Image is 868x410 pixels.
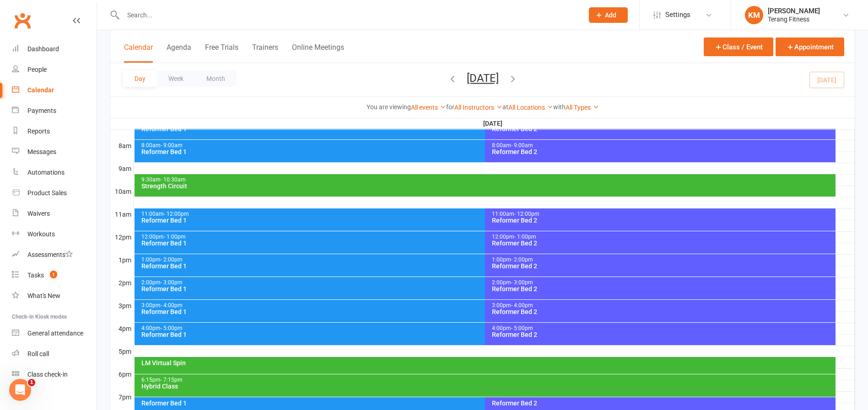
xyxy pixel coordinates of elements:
[411,104,446,111] a: All events
[12,323,97,344] a: General attendance kiosk mode
[589,7,628,23] button: Add
[120,9,577,21] input: Search...
[514,211,539,217] span: - 12:00pm
[141,309,825,315] div: Reformer Bed 1
[124,43,153,63] button: Calendar
[12,203,97,224] a: Waivers
[12,142,97,162] a: Messages
[141,383,834,389] div: Hybrid Class
[161,256,183,263] span: - 2:00pm
[553,103,566,111] strong: with
[27,45,59,53] div: Dashboard
[110,254,133,266] th: 1pm
[511,279,533,286] span: - 3:00pm
[491,143,834,149] div: 8:00am
[110,300,133,311] th: 3pm
[27,66,47,73] div: People
[367,103,411,111] strong: You are viewing
[164,234,186,240] span: - 1:00pm
[12,265,97,286] a: Tasks 1
[12,80,97,101] a: Calendar
[454,104,502,111] a: All Instructors
[27,107,56,114] div: Payments
[491,331,834,338] div: Reformer Bed 2
[141,325,825,331] div: 4:00pm
[141,286,825,292] div: Reformer Bed 1
[141,360,834,366] div: LM Virtual Spin
[12,224,97,245] a: Workouts
[27,350,49,357] div: Roll call
[28,379,35,386] span: 1
[27,189,67,197] div: Product Sales
[110,323,133,334] th: 4pm
[12,59,97,80] a: People
[508,104,553,111] a: All Locations
[491,280,834,286] div: 2:00pm
[491,286,834,292] div: Reformer Bed 2
[110,346,133,357] th: 5pm
[252,43,278,63] button: Trainers
[205,43,238,63] button: Free Trials
[12,364,97,385] a: Class kiosk mode
[27,330,83,337] div: General attendance
[446,103,454,111] strong: for
[27,272,44,279] div: Tasks
[141,257,825,263] div: 1:00pm
[110,140,133,151] th: 8am
[12,286,97,306] a: What's New
[161,279,183,286] span: - 3:00pm
[776,37,844,56] button: Appointment
[123,70,157,87] button: Day
[141,303,825,309] div: 3:00pm
[605,11,616,19] span: Add
[27,210,50,217] div: Waivers
[161,377,183,383] span: - 7:15pm
[167,43,191,63] button: Agenda
[704,37,773,56] button: Class / Event
[27,169,65,176] div: Automations
[27,86,54,94] div: Calendar
[511,302,533,309] span: - 4:00pm
[511,142,533,149] span: - 9:00am
[12,162,97,183] a: Automations
[491,149,834,155] div: Reformer Bed 2
[195,70,237,87] button: Month
[467,72,499,85] button: [DATE]
[141,211,825,217] div: 11:00am
[511,325,533,331] span: - 5:00pm
[27,128,50,135] div: Reports
[491,240,834,246] div: Reformer Bed 2
[27,148,56,155] div: Messages
[141,377,834,383] div: 6:15pm
[502,103,508,111] strong: at
[110,208,133,220] th: 11am
[491,263,834,269] div: Reformer Bed 2
[12,39,97,59] a: Dashboard
[50,271,57,278] span: 1
[12,344,97,364] a: Roll call
[491,303,834,309] div: 3:00pm
[141,400,825,406] div: Reformer Bed 1
[110,277,133,288] th: 2pm
[12,101,97,121] a: Payments
[133,118,855,129] th: [DATE]
[665,5,690,25] span: Settings
[491,400,834,406] div: Reformer Bed 2
[141,234,825,240] div: 12:00pm
[491,217,834,224] div: Reformer Bed 2
[141,217,825,224] div: Reformer Bed 1
[12,121,97,142] a: Reports
[27,292,60,299] div: What's New
[141,149,825,155] div: Reformer Bed 1
[110,368,133,380] th: 6pm
[161,302,183,309] span: - 4:00pm
[141,240,825,246] div: Reformer Bed 1
[12,245,97,265] a: Assessments
[141,177,834,183] div: 9:30am
[27,251,73,258] div: Assessments
[491,234,834,240] div: 12:00pm
[157,70,195,87] button: Week
[161,142,183,149] span: - 9:00am
[27,371,68,378] div: Class check-in
[141,183,834,189] div: Strength Circuit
